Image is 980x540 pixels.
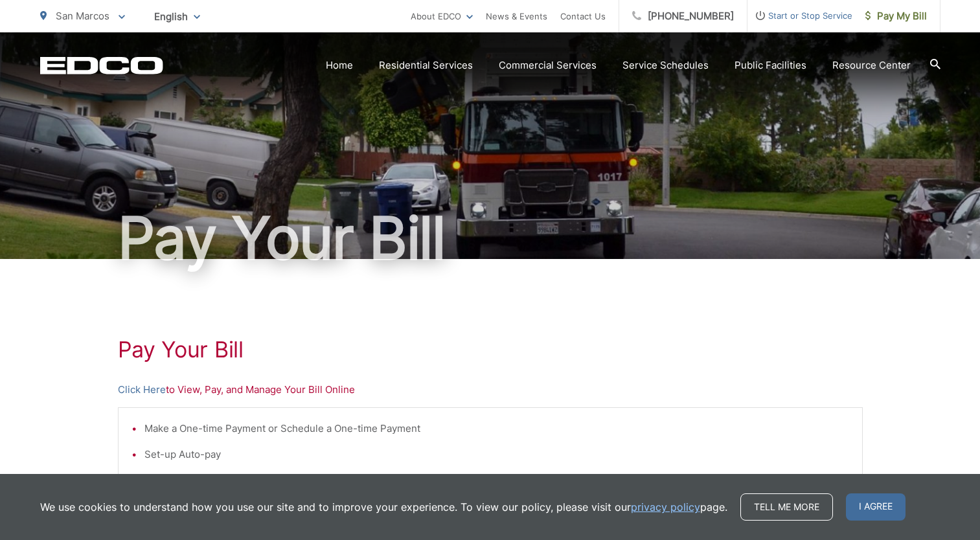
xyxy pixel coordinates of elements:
[411,8,473,24] a: About EDCO
[740,493,833,521] a: Tell me more
[846,493,906,521] span: I agree
[144,473,849,488] li: Manage Stored Payments
[499,58,597,73] a: Commercial Services
[118,382,166,398] a: Click Here
[832,58,911,73] a: Resource Center
[326,58,353,73] a: Home
[379,58,473,73] a: Residential Services
[144,447,849,462] li: Set-up Auto-pay
[144,5,210,28] span: English
[622,58,709,73] a: Service Schedules
[735,58,806,73] a: Public Facilities
[865,8,927,24] span: Pay My Bill
[486,8,547,24] a: News & Events
[631,499,700,515] a: privacy policy
[40,499,727,515] p: We use cookies to understand how you use our site and to improve your experience. To view our pol...
[56,10,109,22] span: San Marcos
[118,382,863,398] p: to View, Pay, and Manage Your Bill Online
[118,337,863,363] h1: Pay Your Bill
[560,8,606,24] a: Contact Us
[144,421,849,436] li: Make a One-time Payment or Schedule a One-time Payment
[40,56,163,74] a: EDCD logo. Return to the homepage.
[40,206,940,271] h1: Pay Your Bill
